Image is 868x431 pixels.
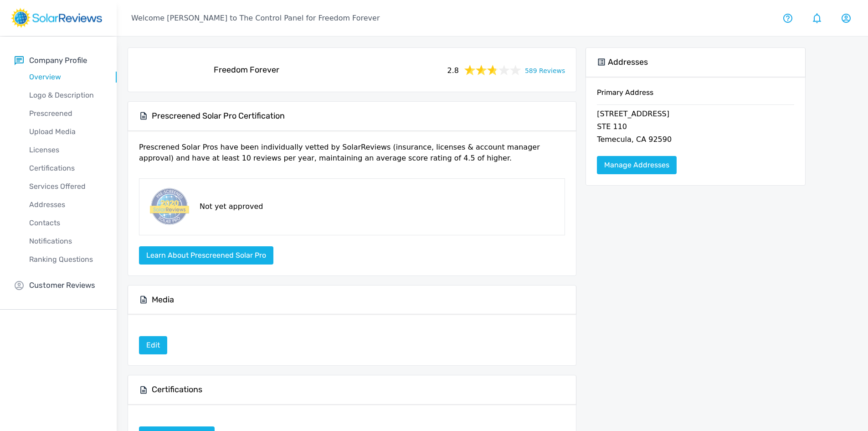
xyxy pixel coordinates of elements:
a: Prescreened [15,104,117,123]
button: Learn about Prescreened Solar Pro [139,246,273,265]
p: Services Offered [15,181,117,192]
p: Addresses [15,199,117,210]
a: Overview [15,68,117,86]
a: Learn about Prescreened Solar Pro [139,251,273,260]
p: Certifications [15,163,117,174]
p: [STREET_ADDRESS] [597,109,794,121]
a: Manage Addresses [597,156,677,174]
p: Not yet approved [200,201,263,212]
p: Welcome [PERSON_NAME] to The Control Panel for Freedom Forever [131,13,380,24]
p: Logo & Description [15,90,117,101]
h5: Freedom Forever [214,65,279,75]
p: Notifications [15,236,117,247]
a: Addresses [15,196,117,214]
h5: Addresses [608,57,648,68]
img: prescreened-badge.png [147,186,190,228]
a: Logo & Description [15,86,117,104]
p: Company Profile [29,55,87,66]
p: Upload Media [15,126,117,137]
p: Licenses [15,145,117,156]
a: Certifications [15,159,117,177]
p: Overview [15,72,117,83]
h6: Primary Address [597,88,794,104]
h5: Prescreened Solar Pro Certification [152,111,285,121]
a: 589 Reviews [525,64,565,76]
a: Edit [139,341,167,349]
p: Temecula, CA 92590 [597,134,794,147]
a: Licenses [15,141,117,159]
p: Ranking Questions [15,254,117,265]
a: Edit [139,336,167,354]
p: STE 110 [597,121,794,134]
a: Services Offered [15,177,117,196]
a: Ranking Questions [15,250,117,269]
p: Customer Reviews [29,280,95,291]
span: 2.8 [447,63,458,76]
p: Prescreened [15,108,117,119]
a: Contacts [15,214,117,232]
p: Contacts [15,218,117,228]
a: Upload Media [15,123,117,141]
h5: Certifications [152,384,202,395]
p: Prescrened Solar Pros have been individually vetted by SolarReviews (insurance, licenses & accoun... [139,142,565,171]
a: Notifications [15,232,117,250]
h5: Media [152,295,174,305]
